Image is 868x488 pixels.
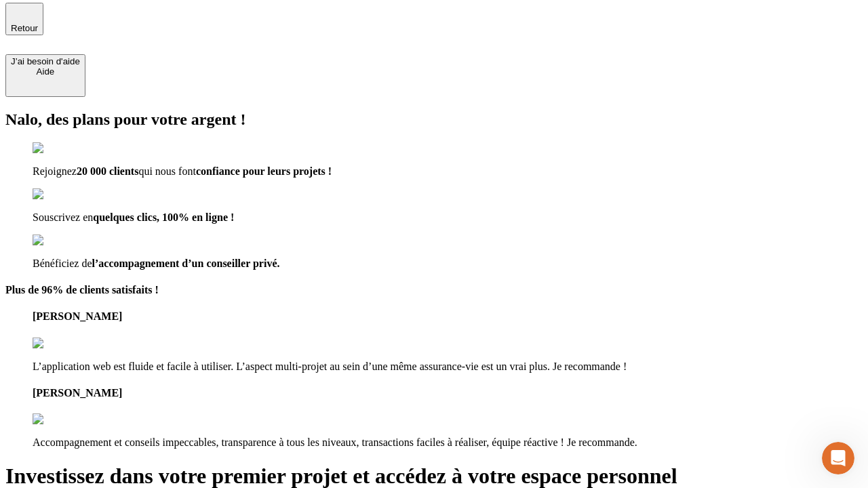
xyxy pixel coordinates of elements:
[5,284,863,296] h4: Plus de 96% de clients satisfaits !
[33,436,863,449] p: Accompagnement et conseils impeccables, transparence à tous les niveaux, transactions faciles à r...
[33,387,863,399] h4: [PERSON_NAME]
[196,165,332,177] span: confiance pour leurs projets !
[77,165,139,177] span: 20 000 clients
[33,338,100,350] img: reviews stars
[11,56,80,66] div: J’ai besoin d'aide
[5,110,863,129] h2: Nalo, des plans pour votre argent !
[33,413,100,426] img: reviews stars
[33,188,91,201] img: checkmark
[138,165,195,177] span: qui nous font
[33,235,91,247] img: checkmark
[33,310,863,323] h4: [PERSON_NAME]
[33,258,92,269] span: Bénéficiez de
[93,211,234,223] span: quelques clics, 100% en ligne !
[33,165,77,177] span: Rejoignez
[5,3,43,35] button: Retour
[11,66,80,77] div: Aide
[33,142,91,155] img: checkmark
[92,258,280,269] span: l’accompagnement d’un conseiller privé.
[33,361,863,373] p: L’application web est fluide et facile à utiliser. L’aspect multi-projet au sein d’une même assur...
[822,442,854,474] iframe: Intercom live chat
[11,23,38,33] span: Retour
[33,211,93,223] span: Souscrivez en
[5,54,85,97] button: J’ai besoin d'aideAide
